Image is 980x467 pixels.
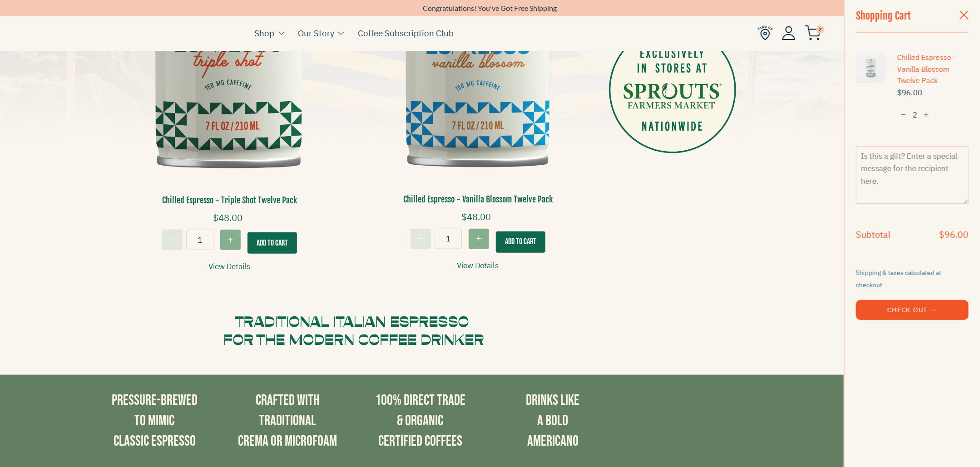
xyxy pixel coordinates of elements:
[95,391,214,452] h3: PRESSURE-BREWED TO MIMIC CLASSIC ESPRESSO
[361,210,595,229] div: $48.00
[856,230,891,239] h4: Subtotal
[758,25,773,40] img: Find Us
[254,26,274,40] a: Shop
[897,52,969,87] a: Chilled Espresso - Vanilla Blossom Twelve Pack
[897,87,969,99] span: $96.00
[782,26,796,40] img: Account
[112,195,347,206] h3: Chilled Espresso - Triple Shot Twelve Pack
[805,28,821,39] a: 2
[224,316,484,346] img: traditional.svg__PID:2464ae41-3047-4ba2-9c93-a7620afc7e26
[805,25,821,40] img: cart
[361,391,480,452] h3: 100% DIRECT TRADE & ORGANIC CERTIFIED COFFEES
[856,269,941,289] small: Shipping & taxes calculated at checkout
[247,232,297,254] button: Add To Cart
[361,194,595,205] h3: Chilled Espresso - Vanilla Blossom Twelve Pack
[228,391,347,452] h3: CRAFTED WITH TRADITIONAL CREMA OR MICROFOAM
[209,261,251,273] a: View Details
[469,229,489,249] button: Increase quantity for Chilled Espresso - Vanilla Blossom Twelve Pack
[112,211,347,230] div: $48.00
[298,26,334,40] a: Our Story
[897,107,933,123] input: quantity
[856,300,969,320] button: Check Out →
[856,335,969,354] iframe: PayPal-paypal
[939,230,969,239] h4: $96.00
[496,231,545,253] button: Add To Cart
[494,391,613,452] h3: DRINKS LIKE A BOLD AMERICANO
[816,25,824,34] span: 2
[358,26,454,40] a: Coffee Subscription Club
[186,230,213,250] input: quantity
[457,260,499,272] a: View Details
[220,230,241,250] button: Increase quantity for Chilled Espresso - Triple Shot Twelve Pack
[435,229,462,249] input: quantity
[609,26,736,153] img: sprouts.png__PID:88e3b6b0-1573-45e7-85ce-9606921f4b90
